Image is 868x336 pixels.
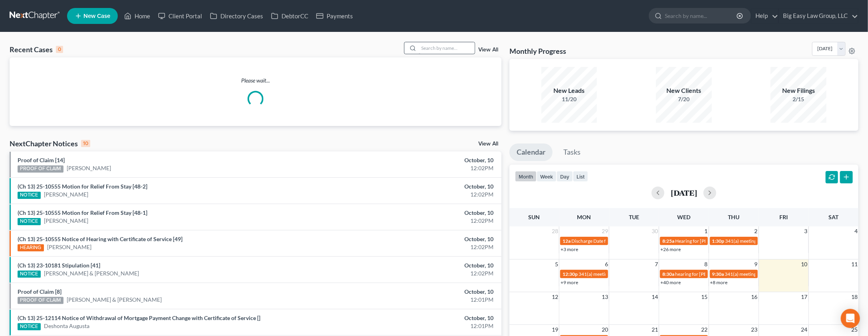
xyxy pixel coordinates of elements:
[561,246,578,252] a: +3 more
[725,271,802,277] span: 341(a) meeting for [PERSON_NAME]
[779,214,788,220] span: Fri
[44,217,88,225] a: [PERSON_NAME]
[601,226,609,236] span: 29
[56,46,63,53] div: 0
[340,296,493,304] div: 12:01PM
[671,189,697,197] h2: [DATE]
[656,95,712,103] div: 7/20
[751,9,778,23] a: Help
[561,279,578,285] a: +9 more
[754,226,759,236] span: 2
[67,296,162,304] a: [PERSON_NAME] & [PERSON_NAME]
[601,325,609,334] span: 20
[18,157,65,163] a: Proof of Claim [14]
[18,314,260,321] a: (Ch 13) 25-12114 Notice of Withdrawal of Mortgage Payment Change with Certificate of Service []
[509,143,553,161] a: Calendar
[340,288,493,296] div: October, 10
[712,238,725,244] span: 1:30p
[10,77,501,84] p: Please wait...
[340,235,493,243] div: October, 10
[704,259,709,269] span: 8
[340,243,493,251] div: 12:02PM
[541,86,597,95] div: New Leads
[340,314,493,322] div: October, 10
[801,259,809,269] span: 10
[154,9,206,23] a: Client Portal
[18,271,41,278] div: NOTICE
[554,259,559,269] span: 5
[771,86,826,95] div: New Filings
[604,259,609,269] span: 6
[701,325,709,334] span: 22
[704,226,709,236] span: 1
[579,271,656,277] span: 341(a) meeting for [PERSON_NAME]
[571,238,649,244] span: Discharge Date for [PERSON_NAME]
[701,292,709,302] span: 15
[771,95,826,103] div: 2/15
[779,9,858,23] a: Big Easy Law Group, LLC
[850,259,858,269] span: 11
[801,292,809,302] span: 17
[551,226,559,236] span: 28
[675,271,737,277] span: hearing for [PERSON_NAME]
[18,323,41,330] div: NOTICE
[660,279,681,285] a: +40 more
[675,238,737,244] span: Hearing for [PERSON_NAME]
[828,214,838,220] span: Sat
[478,47,498,53] a: View All
[10,45,63,54] div: Recent Cases
[509,46,566,56] h3: Monthly Progress
[854,226,858,236] span: 4
[751,325,759,334] span: 23
[67,164,111,172] a: [PERSON_NAME]
[665,8,738,23] input: Search by name...
[18,165,63,173] div: PROOF OF CLAIM
[515,171,537,182] button: month
[18,297,63,304] div: PROOF OF CLAIM
[120,9,154,23] a: Home
[556,143,588,161] a: Tasks
[710,279,728,285] a: +8 more
[267,9,312,23] a: DebtorCC
[340,261,493,269] div: October, 10
[10,139,90,148] div: NextChapter Notices
[18,192,41,199] div: NOTICE
[340,217,493,225] div: 12:02PM
[47,243,91,251] a: [PERSON_NAME]
[340,322,493,330] div: 12:01PM
[340,164,493,172] div: 12:02PM
[557,171,573,182] button: day
[537,171,557,182] button: week
[662,238,674,244] span: 8:25a
[340,209,493,217] div: October, 10
[801,325,809,334] span: 24
[804,226,809,236] span: 3
[850,292,858,302] span: 18
[728,214,739,220] span: Thu
[206,9,267,23] a: Directory Cases
[44,322,89,330] a: Deshonta Augusta
[651,292,659,302] span: 14
[551,325,559,334] span: 19
[18,288,61,295] a: Proof of Claim [8]
[18,236,182,242] a: (Ch 13) 25-10555 Notice of Hearing with Certificate of Service [49]
[419,42,475,54] input: Search by name...
[725,238,803,244] span: 341(a) meeting for [PERSON_NAME]
[712,271,724,277] span: 9:30a
[340,191,493,198] div: 12:02PM
[18,262,100,269] a: (Ch 13) 23-10181 Stipulation [41]
[654,259,659,269] span: 7
[44,191,88,198] a: [PERSON_NAME]
[81,140,90,147] div: 10
[340,269,493,277] div: 12:02PM
[18,218,41,225] div: NOTICE
[44,269,139,277] a: [PERSON_NAME] & [PERSON_NAME]
[83,13,110,19] span: New Case
[18,183,147,190] a: (Ch 13) 25-10555 Motion for Relief From Stay [48-2]
[541,95,597,103] div: 11/20
[312,9,357,23] a: Payments
[651,325,659,334] span: 21
[662,271,674,277] span: 8:30a
[841,309,860,328] div: Open Intercom Messenger
[601,292,609,302] span: 13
